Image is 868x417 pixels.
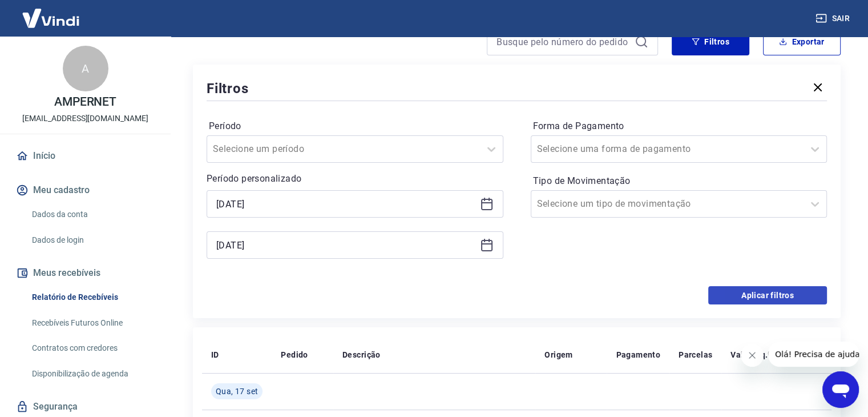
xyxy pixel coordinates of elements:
p: Origem [544,349,572,360]
p: Período personalizado [207,172,503,186]
button: Meus recebíveis [14,260,157,286]
input: Data final [216,236,475,254]
input: Busque pelo número do pedido [496,33,630,50]
a: Recebíveis Futuros Online [27,311,157,335]
p: ID [211,349,219,360]
button: Filtros [672,28,749,55]
p: Valor Líq. [730,349,768,360]
p: AMPERNET [54,96,117,108]
a: Início [14,143,157,169]
button: Sair [813,8,854,29]
label: Período [209,119,501,133]
p: Pagamento [616,349,660,360]
p: [EMAIL_ADDRESS][DOMAIN_NAME] [22,113,148,125]
button: Exportar [763,28,841,55]
p: Parcelas [679,349,712,360]
input: Data inicial [216,195,475,212]
iframe: Mensagem da empresa [768,342,859,367]
label: Tipo de Movimentação [533,174,825,188]
a: Contratos com credores [27,336,157,360]
p: Descrição [342,349,381,360]
button: Meu cadastro [14,178,157,203]
span: Qua, 17 set [216,386,258,397]
a: Dados da conta [27,203,157,226]
a: Dados de login [27,228,157,252]
div: A [63,46,108,91]
iframe: Botão para abrir a janela de mensagens [822,371,859,408]
h5: Filtros [207,79,249,98]
a: Relatório de Recebíveis [27,286,157,309]
img: Vindi [14,1,88,35]
label: Forma de Pagamento [533,119,825,133]
a: Disponibilização de agenda [27,362,157,386]
iframe: Fechar mensagem [741,344,764,367]
p: Pedido [281,349,308,360]
span: Olá! Precisa de ajuda? [7,8,96,17]
button: Aplicar filtros [708,286,827,304]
